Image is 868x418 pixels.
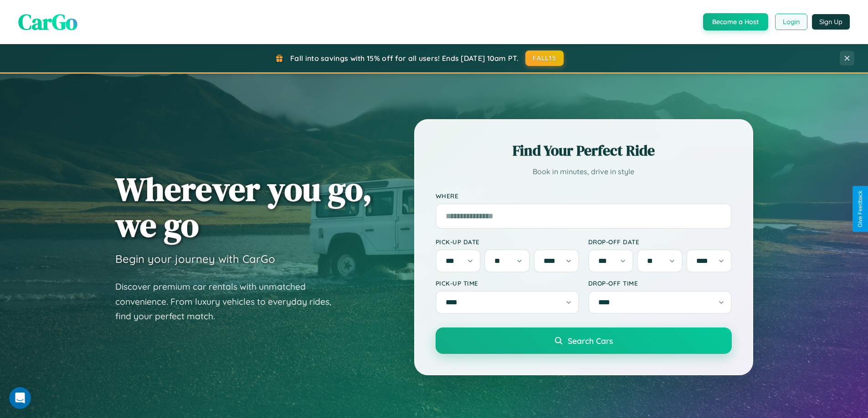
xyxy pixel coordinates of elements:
button: Search Cars [436,327,732,354]
h2: Find Your Perfect Ride [436,141,732,161]
span: Fall into savings with 15% off for all users! Ends [DATE] 10am PT. [290,54,519,63]
span: CarGo [18,7,77,37]
label: Pick-up Time [436,279,579,287]
h1: Wherever you go, we go [115,171,372,243]
label: Drop-off Date [588,238,732,246]
span: Search Cars [568,336,613,346]
button: Sign Up [812,14,850,30]
iframe: Intercom live chat [9,387,31,409]
h3: Begin your journey with CarGo [115,252,275,266]
label: Where [436,192,732,200]
button: Login [775,14,807,30]
button: Become a Host [703,13,768,30]
button: FALL15 [525,50,564,66]
p: Book in minutes, drive in style [436,165,732,178]
label: Drop-off Time [588,279,732,287]
p: Discover premium car rentals with unmatched convenience. From luxury vehicles to everyday rides, ... [115,279,343,324]
div: Give Feedback [857,191,863,227]
label: Pick-up Date [436,238,579,246]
